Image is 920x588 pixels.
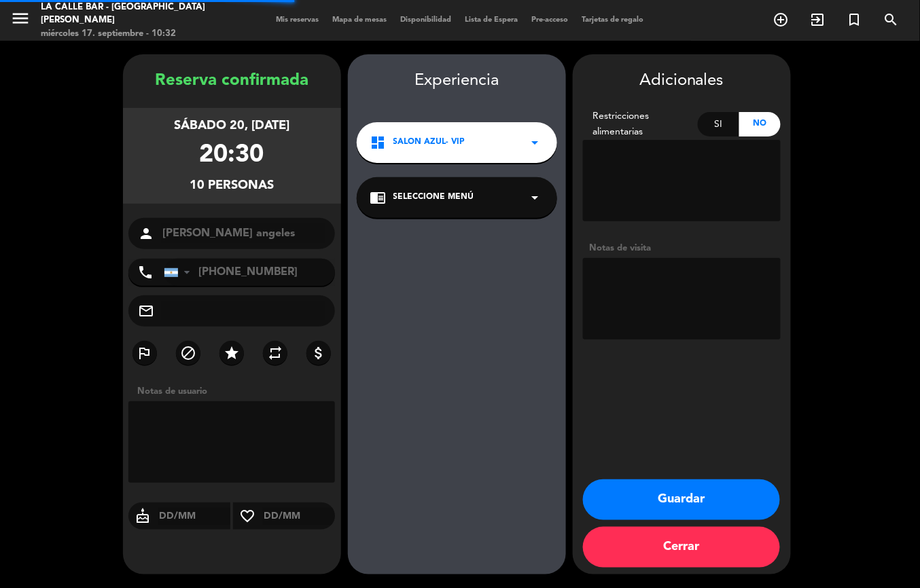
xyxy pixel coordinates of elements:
div: No [739,112,781,136]
i: attach_money [311,345,327,361]
i: menu [10,8,31,29]
i: favorite_border [233,508,263,524]
span: Disponibilidad [394,16,459,24]
i: arrow_drop_down [527,134,544,151]
div: Notas de visita [583,241,781,255]
div: miércoles 17. septiembre - 10:32 [41,27,220,41]
span: Mis reservas [270,16,326,24]
div: Reserva confirmada [123,68,341,94]
span: Seleccione Menú [393,191,474,204]
div: Restricciones alimentarias [583,109,698,140]
span: Pre-acceso [525,16,576,24]
i: exit_to_app [810,12,826,28]
i: star [224,345,240,361]
span: Tarjetas de regalo [576,16,651,24]
i: add_circle_outline [773,12,790,28]
i: cake [128,508,158,524]
div: Argentina: +54 [164,259,196,285]
i: search [883,12,900,28]
span: SALON AZUL- VIP [393,136,465,149]
div: Adicionales [583,68,781,94]
div: Si [698,112,739,136]
button: menu [10,8,31,33]
span: Mapa de mesas [326,16,394,24]
div: La Calle Bar - [GEOGRAPHIC_DATA][PERSON_NAME] [41,1,220,27]
div: Notas de usuario [131,384,341,399]
div: Experiencia [348,68,566,94]
input: DD/MM [158,508,231,525]
div: sábado 20, [DATE] [174,116,289,136]
i: turned_in_not [847,12,863,28]
i: mail_outline [139,303,155,319]
i: person [139,225,155,242]
button: Cerrar [583,527,780,568]
i: chrome_reader_mode [370,189,387,206]
input: DD/MM [263,508,336,525]
button: Guardar [583,479,780,520]
i: outlined_flag [137,345,153,361]
i: phone [138,264,154,280]
i: dashboard [370,134,387,151]
div: 10 personas [190,176,274,196]
i: arrow_drop_down [527,189,544,206]
i: block [180,345,196,361]
span: Lista de Espera [459,16,525,24]
i: repeat [267,345,283,361]
div: 20:30 [200,136,264,176]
